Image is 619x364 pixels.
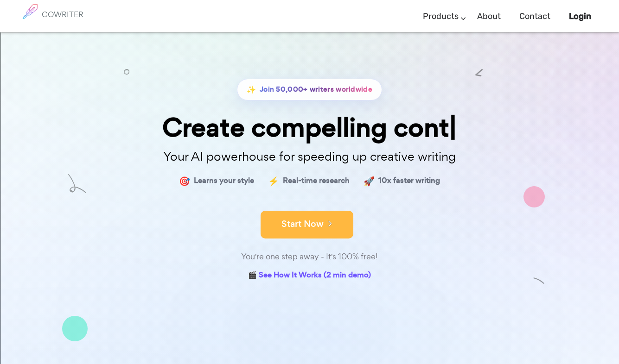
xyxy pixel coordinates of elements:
[4,45,615,54] div: Sign out
[4,37,615,45] div: Options
[569,11,591,21] b: Login
[533,278,545,289] img: shape
[179,174,190,188] span: 🎯
[78,114,542,141] div: Create compelling cont
[261,211,353,238] button: Start Now
[4,12,615,20] div: Sort New > Old
[378,174,440,188] span: 10x faster writing
[477,3,501,30] a: About
[569,3,591,30] a: Login
[68,176,86,195] img: shape
[62,316,88,341] img: shape
[4,54,615,62] div: Rename
[194,174,254,188] span: Learns your style
[4,20,615,29] div: Move To ...
[78,147,542,167] p: Your AI powerhouse for speeding up creative writing
[4,62,615,70] div: Move To ...
[247,83,256,96] span: ✨
[519,3,550,30] a: Contact
[268,174,279,188] span: ⚡
[78,250,542,264] div: You're one step away - It's 100% free!
[4,4,615,12] div: Sort A > Z
[4,29,615,37] div: Delete
[364,174,375,188] span: 🚀
[423,3,459,30] a: Products
[283,174,350,188] span: Real-time research
[248,269,371,283] a: 🎬 See How It Works (2 min demo)
[42,10,83,19] h6: COWRITER
[260,83,372,96] span: Join 50,000+ writers worldwide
